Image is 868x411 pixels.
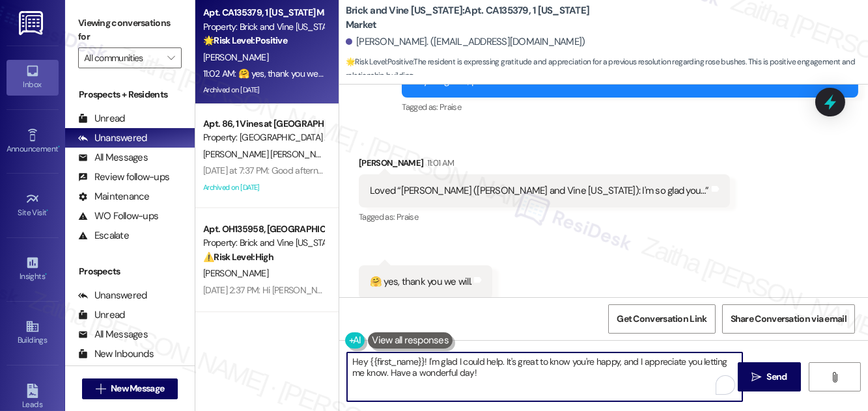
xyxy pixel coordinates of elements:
button: Share Conversation via email [722,304,855,334]
div: Archived on [DATE] [202,179,325,196]
div: [PERSON_NAME] [359,156,730,174]
div: Loved “[PERSON_NAME] ([PERSON_NAME] and Vine [US_STATE]): I'm so glad you…” [370,184,709,198]
i:  [751,372,761,382]
a: Insights • [7,252,59,287]
a: Site Visit • [7,188,59,223]
input: All communities [84,47,161,68]
span: • [58,142,60,152]
div: Prospects + Residents [65,88,195,101]
div: Archived on [DATE] [202,82,325,98]
i:  [167,53,175,63]
span: New Message [111,382,164,395]
span: : The resident is expressing gratitude and appreciation for a previous resolution regarding rose ... [346,55,868,83]
div: Unanswered [78,289,147,302]
div: Unread [78,308,125,322]
button: New Message [82,378,178,399]
div: Tagged as: [359,207,730,226]
div: Property: [GEOGRAPHIC_DATA] Apts [203,131,324,144]
div: All Messages [78,151,148,165]
div: Unanswered [78,131,147,145]
span: [PERSON_NAME] [203,267,268,279]
div: 11:01 AM [424,156,455,170]
button: Send [738,362,801,391]
div: WO Follow-ups [78,209,158,223]
span: Praise [440,101,461,113]
strong: ⚠️ Risk Level: High [203,251,273,263]
div: Apt. 86, 1 Vines at [GEOGRAPHIC_DATA] [203,117,324,131]
div: Prospects [65,265,195,278]
div: Review follow-ups [78,170,169,184]
span: • [47,206,49,215]
b: Brick and Vine [US_STATE]: Apt. CA135379, 1 [US_STATE] Market [346,4,606,32]
strong: 🌟 Risk Level: Positive [203,34,287,46]
span: [PERSON_NAME] [203,51,268,63]
div: [PERSON_NAME]. ([EMAIL_ADDRESS][DOMAIN_NAME]) [346,35,585,49]
div: 11:02 AM: 🤗 yes, thank you we will. [203,68,333,79]
span: Send [767,370,787,384]
textarea: To enrich screen reader interactions, please activate Accessibility in Grammarly extension settings [347,352,742,401]
div: Maintenance [78,190,150,204]
div: Property: Brick and Vine [US_STATE] [203,236,324,250]
label: Viewing conversations for [78,13,182,47]
div: Escalate [78,229,129,243]
i:  [96,384,105,394]
a: Buildings [7,315,59,351]
i:  [830,372,839,382]
span: Get Conversation Link [617,312,707,326]
strong: 🌟 Risk Level: Positive [346,57,413,67]
span: Share Conversation via email [731,312,847,326]
span: Praise [397,211,418,222]
span: [PERSON_NAME] [PERSON_NAME] [203,148,335,160]
div: Apt. OH135958, [GEOGRAPHIC_DATA] [203,222,324,236]
div: Unread [78,112,125,126]
img: ResiDesk Logo [19,11,46,35]
div: Tagged as: [402,98,858,116]
a: Inbox [7,60,59,95]
span: • [45,270,47,279]
div: All Messages [78,328,148,341]
button: Get Conversation Link [608,304,715,334]
div: Apt. CA135379, 1 [US_STATE] Market [203,6,324,20]
div: 🤗 yes, thank you we will. [370,275,471,289]
div: Property: Brick and Vine [US_STATE] [203,20,324,34]
div: New Inbounds [78,347,154,361]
